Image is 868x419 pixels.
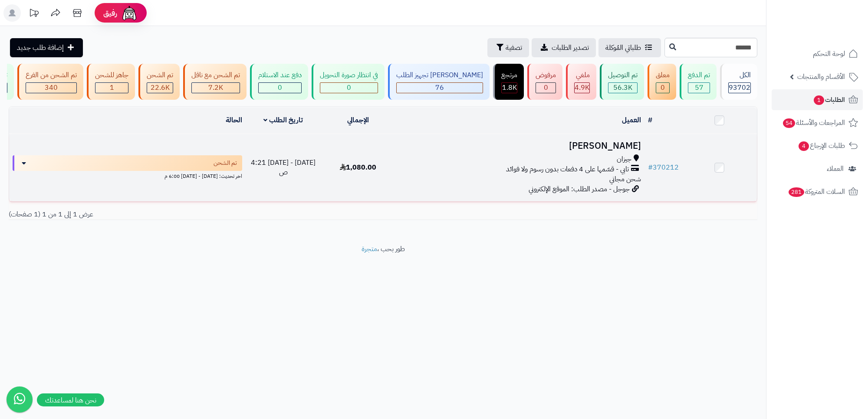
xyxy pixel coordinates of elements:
div: مرفوض [536,70,556,80]
img: logo-2.png [809,23,860,42]
a: تم الشحن من الفرع 340 [16,64,85,100]
span: 1,080.00 [340,162,376,173]
span: 1.8K [502,82,517,93]
div: 22617 [147,83,173,93]
span: الطلبات [813,94,845,106]
span: 340 [45,82,58,93]
div: معلق [656,70,670,80]
span: الأقسام والمنتجات [797,71,845,83]
a: المراجعات والأسئلة54 [772,112,863,133]
div: 1 [95,83,128,93]
a: تاريخ الطلب [263,115,303,125]
span: 0 [661,82,665,93]
span: 56.3K [613,82,632,93]
span: 1 [814,95,824,105]
span: طلباتي المُوكلة [605,43,641,53]
a: العملاء [772,158,863,179]
span: تصدير الطلبات [552,43,589,53]
div: تم التوصيل [608,70,638,80]
span: السلات المتروكة [788,186,845,198]
span: شحن مجاني [609,174,641,184]
div: تم الشحن [147,70,173,80]
div: تم الشحن من الفرع [26,70,77,80]
span: تم الشحن [214,159,237,167]
span: 54 [783,118,795,128]
span: 4 [799,141,809,151]
div: 1796 [502,83,517,93]
a: دفع عند الاستلام 0 [248,64,310,100]
a: الطلبات1 [772,89,863,110]
div: دفع عند الاستلام [258,70,302,80]
div: 0 [656,83,669,93]
span: طلبات الإرجاع [798,140,845,152]
h3: [PERSON_NAME] [399,141,641,151]
div: 4945 [575,83,589,93]
a: طلبات الإرجاع4 [772,135,863,156]
a: تم التوصيل 56.3K [598,64,646,100]
span: المراجعات والأسئلة [782,117,845,129]
a: مرفوض 0 [526,64,564,100]
a: تم الدفع 57 [678,64,718,100]
span: # [648,162,653,173]
button: تصفية [487,38,529,57]
div: تم الدفع [688,70,710,80]
a: تصدير الطلبات [532,38,596,57]
div: 340 [26,83,76,93]
div: 0 [259,83,301,93]
span: 281 [789,187,804,197]
a: الحالة [226,115,242,125]
img: ai-face.png [121,4,138,22]
span: 57 [695,82,704,93]
a: السلات المتروكة281 [772,181,863,202]
div: عرض 1 إلى 1 من 1 (1 صفحات) [2,209,383,219]
div: مرتجع [501,70,517,80]
div: جاهز للشحن [95,70,128,80]
span: تصفية [506,43,522,53]
span: جوجل - مصدر الطلب: الموقع الإلكتروني [529,184,630,194]
div: ملغي [574,70,590,80]
span: تابي - قسّمها على 4 دفعات بدون رسوم ولا فوائد [506,164,629,174]
a: طلباتي المُوكلة [598,38,661,57]
a: لوحة التحكم [772,43,863,64]
div: [PERSON_NAME] تجهيز الطلب [396,70,483,80]
span: العملاء [827,163,844,175]
a: إضافة طلب جديد [10,38,83,57]
div: 0 [536,83,556,93]
a: تم الشحن 22.6K [137,64,181,100]
span: إضافة طلب جديد [17,43,64,53]
span: 4.9K [575,82,589,93]
a: العميل [622,115,641,125]
a: تم الشحن مع ناقل 7.2K [181,64,248,100]
span: 7.2K [208,82,223,93]
a: [PERSON_NAME] تجهيز الطلب 76 [386,64,491,100]
a: معلق 0 [646,64,678,100]
span: 0 [544,82,548,93]
a: تحديثات المنصة [23,4,45,24]
span: رفيق [103,8,117,18]
span: 22.6K [151,82,170,93]
span: 1 [110,82,114,93]
a: #370212 [648,162,679,173]
div: الكل [728,70,751,80]
span: جيزان [617,154,631,164]
div: 7223 [192,83,240,93]
div: 57 [688,83,710,93]
div: 76 [397,83,483,93]
a: الإجمالي [347,115,369,125]
div: 0 [320,83,378,93]
a: متجرة [362,244,377,254]
span: 0 [278,82,282,93]
a: # [648,115,652,125]
a: مرتجع 1.8K [491,64,526,100]
a: الكل93702 [718,64,759,100]
a: جاهز للشحن 1 [85,64,137,100]
span: 93702 [729,82,750,93]
span: 76 [435,82,444,93]
span: لوحة التحكم [813,48,845,60]
span: 0 [347,82,351,93]
div: 56318 [608,83,637,93]
a: في انتظار صورة التحويل 0 [310,64,386,100]
span: [DATE] - [DATE] 4:21 ص [251,157,316,178]
div: تم الشحن مع ناقل [191,70,240,80]
div: اخر تحديث: [DATE] - [DATE] 6:00 م [13,171,242,180]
